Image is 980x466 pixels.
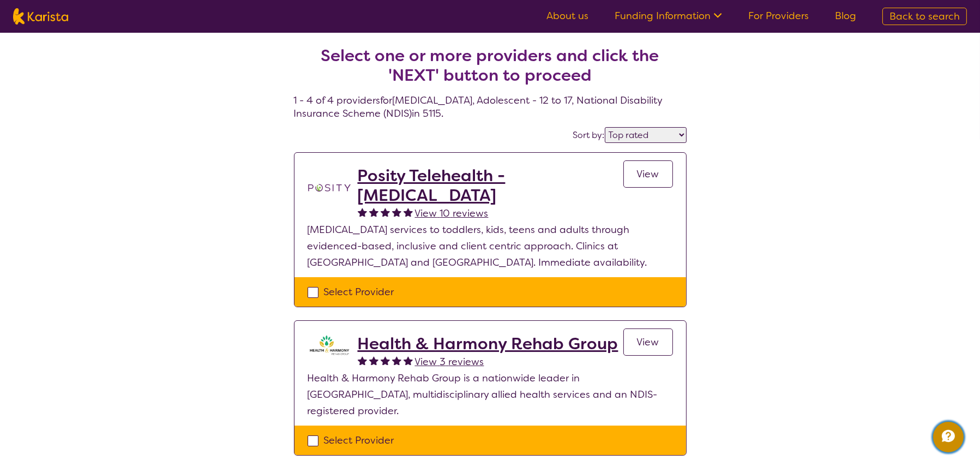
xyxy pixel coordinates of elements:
[637,336,659,349] span: View
[882,8,967,25] a: Back to search
[392,356,401,365] img: fullstar
[415,207,489,220] span: View 10 reviews
[13,8,68,25] img: Karista logo
[307,46,674,85] h2: Select one or more providers and click the 'NEXT' button to proceed
[933,422,964,452] button: Channel Menu
[369,356,378,365] img: fullstar
[358,356,367,365] img: fullstar
[308,166,351,210] img: t1bslo80pcylnzwjhndq.png
[637,168,659,181] span: View
[404,207,413,217] img: fullstar
[308,222,673,271] p: [MEDICAL_DATA] services to toddlers, kids, teens and adults through evidenced-based, inclusive an...
[623,328,673,356] a: View
[615,9,722,22] a: Funding Information
[415,354,484,370] a: View 3 reviews
[415,355,484,368] span: View 3 reviews
[392,207,401,217] img: fullstar
[573,129,605,141] label: Sort by:
[358,166,623,205] a: Posity Telehealth - [MEDICAL_DATA]
[381,356,390,365] img: fullstar
[404,356,413,365] img: fullstar
[381,207,390,217] img: fullstar
[358,207,367,217] img: fullstar
[308,370,673,419] p: Health & Harmony Rehab Group is a nationwide leader in [GEOGRAPHIC_DATA], multidisciplinary allie...
[889,10,960,23] span: Back to search
[308,334,351,356] img: ztak9tblhgtrn1fit8ap.png
[748,9,809,22] a: For Providers
[415,205,489,222] a: View 10 reviews
[623,160,673,188] a: View
[369,207,378,217] img: fullstar
[358,334,618,354] a: Health & Harmony Rehab Group
[294,20,687,120] h4: 1 - 4 of 4 providers for [MEDICAL_DATA] , Adolescent - 12 to 17 , National Disability Insurance S...
[546,9,588,22] a: About us
[835,9,856,22] a: Blog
